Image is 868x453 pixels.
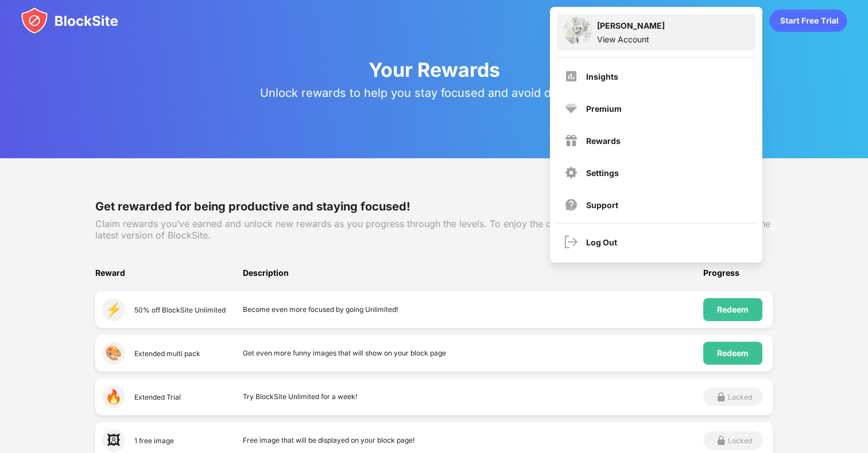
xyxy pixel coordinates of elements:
[728,393,752,401] div: Locked
[769,9,847,32] div: animation
[95,218,772,241] div: Claim rewards you’ve earned and unlock new rewards as you progress through the levels. To enjoy t...
[586,136,621,146] div: Rewards
[564,101,578,115] img: premium.svg
[564,198,578,212] img: support.svg
[586,237,617,247] div: Log Out
[564,235,578,249] img: logout.svg
[714,390,728,404] img: grey-lock.svg
[95,268,243,291] div: Reward
[564,166,578,179] img: menu-settings.svg
[564,17,591,45] img: ACg8ocKI3vni8A--gWqqxXuCRUuk_r0Ky49d1_THtuAK9ZeVG_IN0ocf=s96-c
[717,349,749,358] div: Redeem
[102,385,125,408] div: 🔥
[728,436,752,445] div: Locked
[243,268,703,291] div: Description
[102,298,125,321] div: ⚡️
[597,21,665,34] div: [PERSON_NAME]
[703,268,773,291] div: Progress
[134,349,200,358] div: Extended multi pack
[717,305,749,314] div: Redeem
[714,434,728,447] img: grey-lock.svg
[586,72,618,81] div: Insights
[243,298,703,321] div: Become even more focused by going Unlimited!
[597,34,665,44] div: View Account
[243,429,703,452] div: Free image that will be displayed on your block page!
[102,342,125,365] div: 🎨
[564,134,578,147] img: menu-rewards.svg
[134,436,174,445] div: 1 free image
[95,200,772,213] div: Get rewarded for being productive and staying focused!
[586,104,622,114] div: Premium
[134,393,181,401] div: Extended Trial
[243,385,703,408] div: Try BlockSite Unlimited for a week!
[134,306,226,314] div: 50% off BlockSite Unlimited
[586,200,618,210] div: Support
[21,7,118,34] img: blocksite-icon.svg
[586,168,619,178] div: Settings
[102,429,125,452] div: 🖼
[243,342,703,365] div: Get even more funny images that will show on your block page
[564,69,578,83] img: menu-insights.svg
